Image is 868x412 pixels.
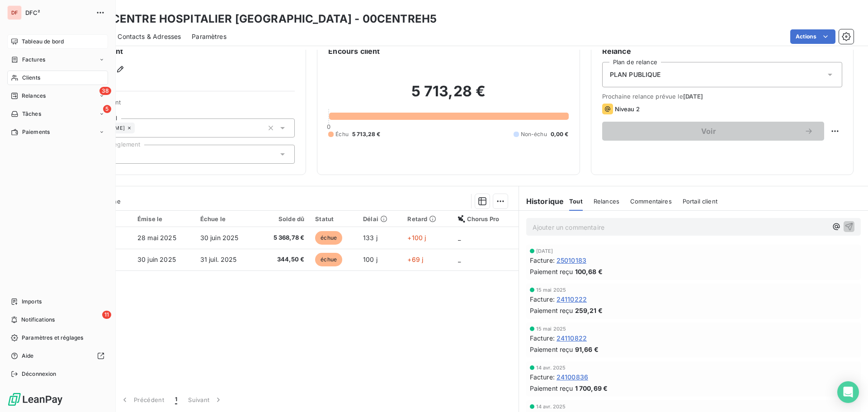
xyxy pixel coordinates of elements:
[22,74,40,82] span: Clients
[530,333,555,343] span: Facture :
[137,234,176,242] span: 28 mai 2025
[530,267,573,276] span: Paiement reçu
[262,255,304,264] span: 344,50 €
[530,372,555,382] span: Facture :
[602,46,842,57] h6: Relance
[135,124,142,132] input: Ajouter une valeur
[557,294,587,304] span: 24110222
[557,372,588,382] span: 24100836
[103,105,111,113] span: 5
[536,287,566,293] span: 15 mai 2025
[22,92,46,100] span: Relances
[137,256,176,263] span: 30 juin 2025
[315,215,352,223] div: Statut
[21,316,55,324] span: Notifications
[7,349,108,363] a: Aide
[602,122,824,141] button: Voir
[521,130,547,138] span: Non-échu
[519,196,564,207] h6: Historique
[80,11,437,27] h3: PUBL CENTRE HOSPITALIER [GEOGRAPHIC_DATA] - 00CENTREH5
[22,110,41,118] span: Tâches
[315,231,342,245] span: échue
[458,256,461,263] span: _
[575,306,603,315] span: 259,21 €
[22,56,45,64] span: Factures
[200,215,252,223] div: Échue le
[55,46,295,57] h6: Informations client
[837,381,859,403] div: Open Intercom Messenger
[613,128,804,135] span: Voir
[262,215,304,223] div: Solde dû
[458,215,513,223] div: Chorus Pro
[118,32,181,41] span: Contacts & Adresses
[7,5,22,20] div: DF
[262,233,304,242] span: 5 368,78 €
[630,198,672,205] span: Commentaires
[335,130,349,138] span: Échu
[530,384,573,393] span: Paiement reçu
[530,306,573,315] span: Paiement reçu
[536,248,553,254] span: [DATE]
[407,234,426,242] span: +100 j
[25,9,90,16] span: DFC²
[99,87,111,95] span: 38
[22,38,64,46] span: Tableau de bord
[328,46,380,57] h6: Encours client
[557,333,587,343] span: 24110822
[610,70,661,79] span: PLAN PUBLIQUE
[7,392,63,407] img: Logo LeanPay
[73,99,295,111] span: Propriétés Client
[530,256,555,265] span: Facture :
[22,128,50,136] span: Paiements
[575,384,608,393] span: 1 700,69 €
[363,256,377,263] span: 100 j
[102,311,111,319] span: 11
[137,215,189,223] div: Émise le
[22,352,34,360] span: Aide
[327,123,330,130] span: 0
[575,267,603,276] span: 100,68 €
[363,215,396,223] div: Délai
[575,345,599,354] span: 91,66 €
[192,32,226,41] span: Paramètres
[170,390,183,409] button: 1
[115,390,170,409] button: Précédent
[407,256,423,263] span: +69 j
[536,326,566,331] span: 15 mai 2025
[352,130,381,138] span: 5 713,28 €
[594,198,619,205] span: Relances
[363,234,377,242] span: 133 j
[530,345,573,354] span: Paiement reçu
[458,234,461,242] span: _
[315,253,342,266] span: échue
[536,365,566,370] span: 14 avr. 2025
[790,29,835,44] button: Actions
[22,370,57,378] span: Déconnexion
[536,404,566,409] span: 14 avr. 2025
[683,93,703,100] span: [DATE]
[22,298,42,306] span: Imports
[551,130,569,138] span: 0,00 €
[200,234,239,242] span: 30 juin 2025
[683,198,717,205] span: Portail client
[530,294,555,304] span: Facture :
[200,256,237,263] span: 31 juil. 2025
[615,105,640,113] span: Niveau 2
[602,93,842,100] span: Prochaine relance prévue le
[183,390,228,409] button: Suivant
[557,256,586,265] span: 25010183
[407,215,447,223] div: Retard
[22,334,83,342] span: Paramètres et réglages
[569,198,583,205] span: Tout
[175,395,177,404] span: 1
[328,82,568,109] h2: 5 713,28 €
